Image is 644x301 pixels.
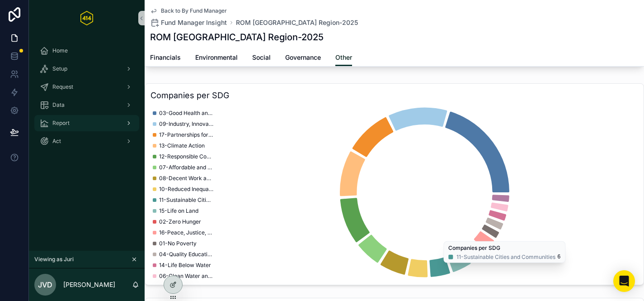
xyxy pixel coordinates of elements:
span: 11-Sustainable Cities and Communities [159,196,213,204]
a: Governance [285,49,321,67]
span: Report [52,119,70,127]
span: Viewing as Juri [34,256,74,263]
span: Data [52,101,65,109]
h3: Companies per SDG [150,89,638,102]
span: Act [52,138,61,145]
a: Back to By Fund Manager [150,7,227,14]
a: Financials [150,49,181,67]
a: Fund Manager Insight [150,18,227,27]
span: JvD [38,279,52,290]
a: Data [34,97,139,113]
a: Environmental [195,49,238,67]
span: 07-Affordable and Clean Energy [159,164,213,171]
span: Back to By Fund Manager [161,7,227,14]
span: 02-Zero Hunger [159,218,201,225]
span: 06-Clean Water and Sanitation [159,272,213,280]
span: Governance [285,53,321,62]
span: 16-Peace, Justice, and Strong Institutions [159,229,213,236]
span: Request [52,83,73,91]
span: 08-Decent Work and Economic Growth [159,175,213,182]
span: 04-Quality Education [159,251,213,258]
span: 09-Industry, Innovation, and Infrastructure [159,120,213,128]
h1: ROM [GEOGRAPHIC_DATA] Region-2025 [150,31,324,43]
span: Fund Manager Insight [161,18,227,27]
a: Home [34,43,139,59]
div: Open Intercom Messenger [613,270,635,292]
a: Other [335,49,352,67]
a: Report [34,115,139,131]
a: Setup [34,61,139,77]
a: Request [34,79,139,95]
a: ROM [GEOGRAPHIC_DATA] Region-2025 [236,18,358,27]
span: 13-Climate Action [159,142,205,149]
span: 14-Life Below Water [159,262,211,269]
span: Setup [52,65,67,72]
span: Home [52,47,68,54]
p: [PERSON_NAME] [63,280,115,289]
a: Social [252,49,271,67]
span: 15-Life on Land [159,207,198,215]
span: 17-Partnerships for the Goals [159,131,213,139]
span: 10-Reduced Inequality [159,186,213,193]
div: scrollable content [29,36,145,161]
a: Act [34,133,139,149]
span: 01-No Poverty [159,240,197,247]
span: Social [252,53,271,62]
img: App logo [80,11,93,25]
span: Financials [150,53,181,62]
span: 03-Good Health and Well-being [159,110,213,117]
span: Environmental [195,53,238,62]
span: 12-Responsible Consumption and Production [159,153,213,160]
div: chart [150,105,638,279]
span: Other [335,53,352,62]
